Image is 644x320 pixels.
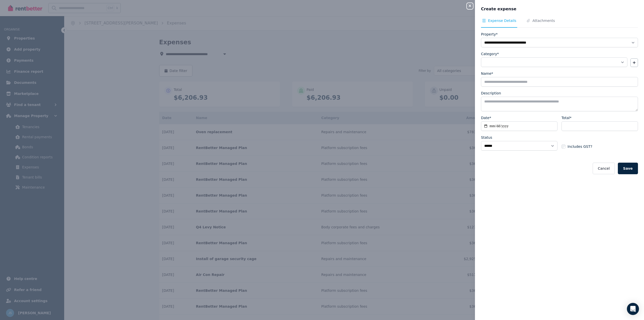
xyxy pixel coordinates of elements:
nav: Tabs [481,18,638,28]
span: Expense Details [488,18,516,23]
span: Create expense [481,6,516,12]
label: Name* [481,71,493,76]
span: Includes GST? [568,144,592,149]
button: Cancel [593,163,615,174]
label: Property* [481,32,498,37]
label: Category* [481,51,499,56]
div: Open Intercom Messenger [627,303,639,315]
label: Total* [561,115,572,120]
label: Date* [481,115,491,120]
label: Description [481,91,501,96]
label: Status [481,135,492,140]
input: Includes GST? [561,145,566,149]
span: Attachments [532,18,555,23]
button: Save [618,163,638,174]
